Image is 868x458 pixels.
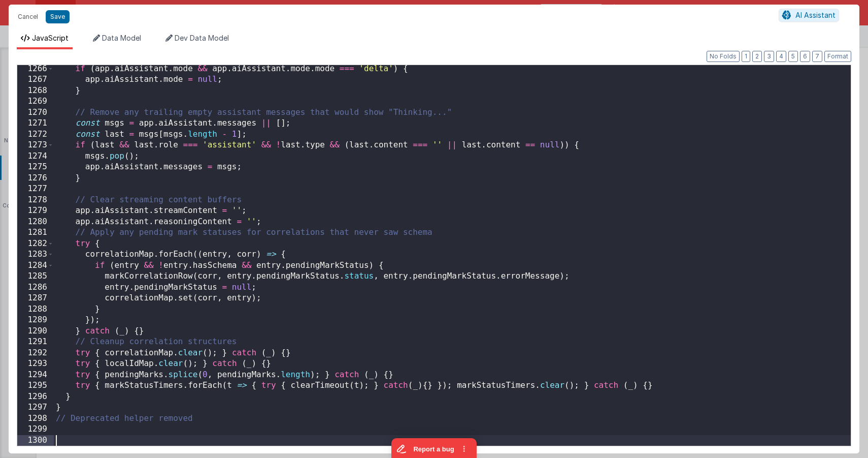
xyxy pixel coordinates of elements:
[17,184,54,195] div: 1277
[779,9,839,22] button: AI Assistant
[17,74,54,85] div: 1267
[17,217,54,228] div: 1280
[17,402,54,413] div: 1297
[17,118,54,129] div: 1271
[17,162,54,173] div: 1275
[17,238,54,250] div: 1282
[17,424,54,435] div: 1299
[17,370,54,381] div: 1294
[17,293,54,304] div: 1287
[17,271,54,282] div: 1285
[17,64,54,75] div: 1266
[17,205,54,217] div: 1279
[13,10,43,24] button: Cancel
[17,173,54,184] div: 1276
[17,140,54,151] div: 1273
[17,151,54,162] div: 1274
[788,51,798,62] button: 5
[764,51,774,62] button: 3
[707,51,740,62] button: No Folds
[17,195,54,206] div: 1278
[17,249,54,260] div: 1283
[17,129,54,140] div: 1272
[800,51,810,62] button: 6
[17,326,54,337] div: 1290
[17,413,54,424] div: 1298
[17,260,54,271] div: 1284
[175,34,229,42] span: Dev Data Model
[17,227,54,238] div: 1281
[17,337,54,348] div: 1291
[17,348,54,359] div: 1292
[17,282,54,293] div: 1286
[752,51,762,62] button: 2
[17,85,54,97] div: 1268
[742,51,750,62] button: 1
[824,51,851,62] button: Format
[17,107,54,118] div: 1270
[17,358,54,370] div: 1293
[17,435,54,446] div: 1300
[17,96,54,107] div: 1269
[795,11,836,19] span: AI Assistant
[17,391,54,403] div: 1296
[46,10,70,23] button: Save
[812,51,822,62] button: 7
[17,380,54,391] div: 1295
[776,51,786,62] button: 4
[32,34,69,42] span: JavaScript
[17,304,54,315] div: 1288
[102,34,141,42] span: Data Model
[17,315,54,326] div: 1289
